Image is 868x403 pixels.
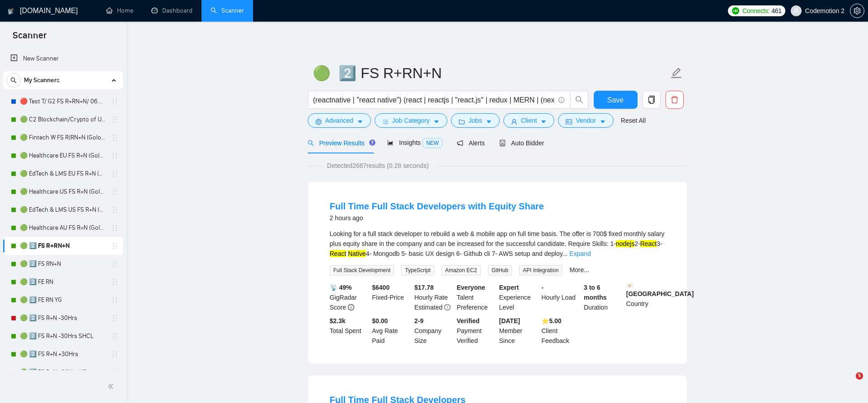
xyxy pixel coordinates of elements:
a: 🟢 Healthcare US FS R+N (Golovach FS) [20,183,106,201]
span: edit [671,67,682,79]
img: logo [8,4,14,19]
span: holder [111,242,118,250]
a: 🟢 2️⃣ FS R+RN+N [20,237,106,255]
div: Looking for a full stack developer to rebuild a web & mobile app on full time basis. The offer is... [330,229,665,259]
span: holder [111,224,118,232]
div: 2 hours ago [330,213,544,223]
span: Client [521,116,537,125]
button: barsJob Categorycaret-down [375,113,447,128]
span: holder [111,116,118,123]
li: New Scanner [3,50,123,68]
span: search [308,140,314,146]
button: setting [850,4,864,18]
mark: nodejs [616,240,634,247]
span: user [511,118,517,125]
span: caret-down [600,118,606,125]
span: holder [111,315,118,322]
span: double-left [108,382,117,391]
div: Talent Preference [455,283,497,312]
div: Avg Rate Paid [370,316,413,346]
span: user [793,8,799,14]
a: 🟢 2️⃣ FS R+N -30Hrs [20,309,106,327]
span: holder [111,206,118,213]
span: My Scanners [24,71,60,89]
a: setting [850,7,864,14]
button: search [570,91,588,109]
span: idcard [566,118,572,125]
span: search [571,96,588,104]
span: robot [499,140,506,146]
span: caret-down [486,118,492,125]
span: bars [382,118,389,125]
span: info-circle [558,97,564,103]
span: Full Stack Development [330,265,394,275]
a: 🟢 2️⃣ FS R+N +30Hrs [20,345,106,363]
button: folderJobscaret-down [451,113,500,128]
span: Insights [387,139,442,146]
a: 🟢 Healthcare AU FS R+N (Golovach FS) [20,219,106,237]
button: copy [643,91,661,109]
span: Jobs [469,116,482,125]
a: New Scanner [10,50,116,68]
span: holder [111,296,118,304]
img: upwork-logo.png [732,7,739,14]
span: Scanner [5,29,54,48]
a: 🟢 2️⃣ FS R+N -30Hrs SHCL [20,327,106,345]
b: [DATE] [499,317,520,324]
button: Save [594,91,638,109]
a: 🟢 Fintech W FS R|RN+N (Golovach FS) [20,129,106,147]
b: $ 2.3k [330,317,346,324]
div: Member Since [497,316,540,346]
a: 🟢 2️⃣ FS R+N +30Hrs YG [20,363,106,381]
mark: React [640,240,657,247]
span: holder [111,333,118,340]
span: caret-down [540,118,547,125]
div: GigRadar Score [328,283,371,312]
span: Save [607,94,624,106]
span: holder [111,278,118,286]
b: $ 6400 [372,284,389,291]
b: - [541,284,544,291]
a: 🔴 Test T/ G2 FS R+RN+N/ 06.03 [20,93,106,111]
span: GitHub [488,265,512,275]
b: $ 17.78 [414,284,434,291]
b: 2-9 [414,317,423,324]
span: Vendor [576,116,596,125]
div: Client Feedback [540,316,582,346]
span: area-chart [387,139,394,146]
button: settingAdvancedcaret-down [308,113,371,128]
b: [GEOGRAPHIC_DATA] [626,283,694,297]
mark: React [330,250,347,257]
span: Connects: [742,6,769,16]
span: ... [563,250,568,257]
button: userClientcaret-down [503,113,555,128]
span: Detected 2687 results (0.28 seconds) [321,161,435,171]
input: Scanner name... [313,62,669,84]
b: Expert [499,284,519,291]
span: setting [850,7,864,14]
span: 461 [771,6,781,16]
span: holder [111,152,118,159]
span: folder [459,118,465,125]
span: holder [111,188,118,195]
span: Amazon EC2 [441,265,481,275]
span: Advanced [325,116,353,125]
a: 🟢 EdTech & LMS EU FS R+N (Golovach FS) [20,165,106,183]
a: 🟢 Healthcare EU FS R+N (Golovach FS) [20,147,106,165]
a: More... [569,266,589,273]
iframe: Intercom live chat [837,372,859,394]
mark: Native [348,250,366,257]
span: holder [111,351,118,358]
a: Expand [569,250,591,257]
a: 🟢 2️⃣ FE RN [20,273,106,291]
img: 🇨🇾 [627,283,633,289]
span: holder [111,369,118,376]
b: $0.00 [372,317,388,324]
span: copy [643,96,660,104]
a: 🟢 2️⃣ FS RN+N [20,255,106,273]
span: holder [111,98,118,105]
div: Payment Verified [455,316,497,346]
span: Alerts [457,139,485,147]
span: holder [111,134,118,141]
span: Job Category [392,116,430,125]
